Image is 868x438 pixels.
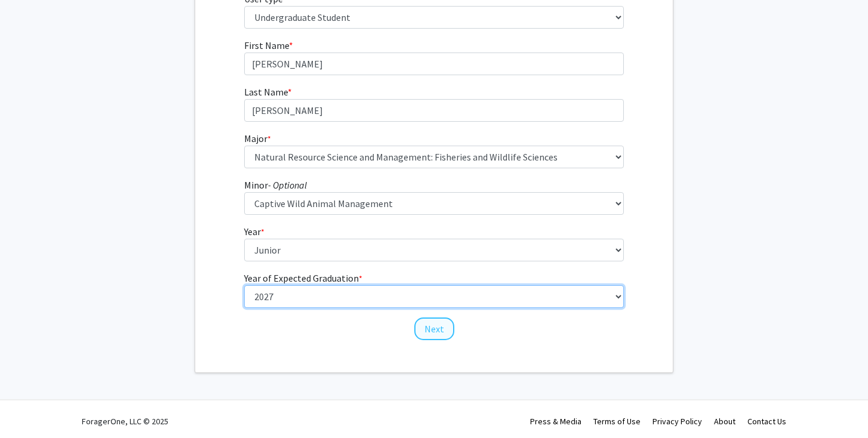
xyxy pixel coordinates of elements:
label: Year of Expected Graduation [244,271,362,285]
a: Terms of Use [593,416,641,427]
a: About [714,416,735,427]
iframe: Chat [9,384,51,429]
span: Last Name [244,86,288,98]
span: First Name [244,39,289,51]
a: Privacy Policy [652,416,702,427]
a: Press & Media [530,416,581,427]
label: Minor [244,178,307,192]
label: Year [244,224,264,239]
label: Major [244,131,271,146]
button: Next [414,317,454,340]
a: Contact Us [747,416,786,427]
i: - Optional [268,179,307,191]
